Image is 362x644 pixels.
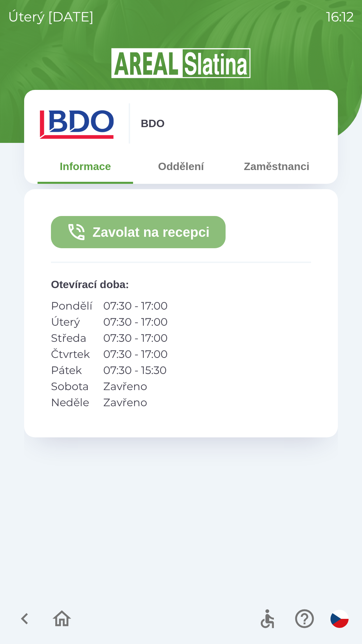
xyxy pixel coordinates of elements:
img: Logo [24,47,338,79]
p: 07:30 - 17:00 [103,314,168,330]
p: Zavřeno [103,394,168,411]
p: 16:12 [326,7,354,27]
p: úterý [DATE] [8,7,94,27]
p: Sobota [51,378,93,394]
button: Zaměstnanci [229,154,324,178]
p: Úterý [51,314,93,330]
p: 07:30 - 15:30 [103,362,168,378]
button: Zavolat na recepci [51,216,226,248]
p: Pondělí [51,298,93,314]
p: 07:30 - 17:00 [103,298,168,314]
p: Neděle [51,394,93,411]
p: Čtvrtek [51,346,93,362]
button: Informace [38,154,133,178]
p: Středa [51,330,93,346]
img: cs flag [330,610,349,628]
img: ae7449ef-04f1-48ed-85b5-e61960c78b50.png [38,103,118,144]
button: Oddělení [133,154,229,178]
p: 07:30 - 17:00 [103,346,168,362]
p: Otevírací doba : [51,276,311,292]
p: BDO [141,115,165,131]
p: Zavřeno [103,378,168,394]
p: 07:30 - 17:00 [103,330,168,346]
p: Pátek [51,362,93,378]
